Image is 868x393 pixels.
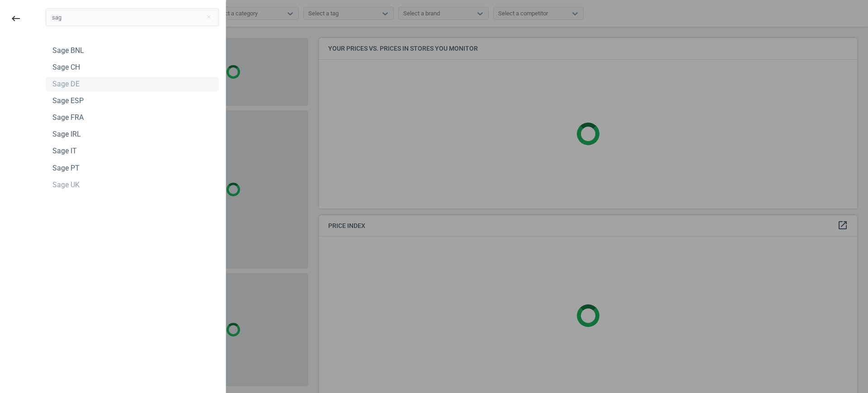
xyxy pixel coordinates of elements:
input: Search campaign [46,8,219,26]
div: Sage IRL [52,129,81,139]
i: keyboard_backspace [10,13,21,24]
div: Sage IT [52,146,77,156]
div: Sage UK [52,180,80,190]
div: Sage BNL [52,46,84,56]
div: Sage FRA [52,113,84,123]
button: keyboard_backspace [5,8,26,29]
div: Sage ESP [52,96,84,106]
div: Sage PT [52,163,80,173]
div: Sage CH [52,62,80,72]
button: Close [202,13,215,21]
div: Sage DE [52,79,80,89]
